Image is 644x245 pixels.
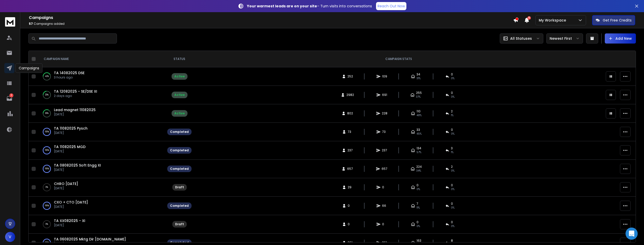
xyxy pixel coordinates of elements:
span: TA 14082025 DSE [54,70,85,75]
a: TA XX082025 - XI [54,218,85,223]
p: 0 % [46,185,48,190]
a: Reach Out Now [376,2,406,10]
div: Completed [170,204,189,208]
span: 2 [451,165,453,169]
span: 1 % [451,150,453,154]
p: 2 [9,93,13,97]
p: [DATE] [54,149,86,153]
p: 100 % [45,166,49,171]
span: 657 [382,167,387,171]
td: 23%TA 12082025 - SE/DSE XI2 days ago [38,86,164,104]
p: 100 % [45,148,49,153]
span: 0 [451,220,453,224]
span: 237 [347,148,353,152]
a: Lead magnet 11082025 [54,107,96,112]
a: TA 11082025 Pysch [54,126,88,131]
a: TA 08082025 Soft Engg XI [54,163,101,168]
span: 0 [348,204,353,208]
p: 100 % [45,129,49,134]
td: 0%CHRO [DATE][DATE] [38,178,164,197]
div: Active [174,111,185,115]
span: 57 % [417,150,421,154]
strong: Your warmest leads are on your site [247,4,317,9]
p: Campaigns added [29,22,513,26]
span: 73 [348,130,353,134]
span: 37 % [416,95,421,99]
p: 23 % [45,92,49,97]
a: 2 [4,93,14,104]
span: 33 [417,128,420,132]
span: 0 [382,222,387,226]
p: [DATE] [54,131,88,135]
span: 224 [416,165,422,169]
button: Get Free Credits [592,15,635,25]
span: 0 % [451,169,454,173]
p: [DATE] [54,205,88,209]
span: 0% [417,224,420,228]
span: 0 [451,72,453,76]
span: 0 [451,128,453,132]
span: 0% [417,187,420,191]
span: 0 [451,202,453,206]
div: Active [174,74,185,78]
span: 8 [451,239,453,243]
p: 0 % [46,222,48,227]
p: [DATE] [54,223,85,227]
span: 237 [382,148,387,152]
p: 100 % [45,203,49,208]
span: 0% [451,224,454,228]
a: CXO + CTO [DATE] [54,200,88,205]
td: 100%TA 11082025 MGD[DATE] [38,141,164,160]
div: Campaigns [15,63,43,73]
span: CHRO [DATE] [54,181,78,186]
p: – Turn visits into conversations [247,4,372,9]
td: 100%TA 11082025 Pysch[DATE] [38,123,164,141]
span: 11 % [417,206,420,210]
span: 0 [348,222,353,226]
p: [DATE] [54,112,96,116]
p: All Statuses [510,36,532,41]
span: 0 % [451,206,454,210]
th: CAMPAIGN STATS [195,51,603,67]
td: 0%TA XX082025 - XI[DATE] [38,215,164,234]
img: logo [5,17,15,27]
span: 0 [451,91,453,95]
td: 100%CXO + CTO [DATE][DATE] [38,197,164,215]
span: 361 [382,241,387,245]
button: Newest First [546,33,583,44]
p: 33 % [45,111,49,116]
div: Completed [170,130,189,134]
a: TA 06082025 Mktg Dir [DOMAIN_NAME] [54,237,126,242]
p: Get Free Credits [603,18,632,23]
h1: Campaigns [29,15,513,21]
td: 33%Lead magnet 11082025[DATE] [38,104,164,123]
span: 0 [417,183,419,187]
span: 252 [347,74,353,78]
span: 0 % [451,132,454,136]
span: 2 [451,109,453,113]
div: Completed [170,241,189,245]
span: 57 [29,22,33,26]
p: 42 % [45,74,49,79]
th: CAMPAIGN NAME [38,51,164,67]
span: 0 % [451,76,454,80]
span: 15 [527,16,531,20]
button: V [5,232,15,242]
span: 657 [347,167,353,171]
span: 109 [382,74,387,78]
div: Draft [175,185,184,189]
span: 0 % [451,95,454,99]
td: 42%TA 14082025 DSE3 hours ago [38,67,164,86]
span: 0 [417,220,419,224]
a: TA 11082025 MGD [54,144,86,149]
span: 110 [417,109,421,113]
button: Add New [605,33,636,44]
a: TA 12082025 - SE/DSE XI [54,89,97,94]
span: 134 [417,146,421,150]
span: 73 [382,130,387,134]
